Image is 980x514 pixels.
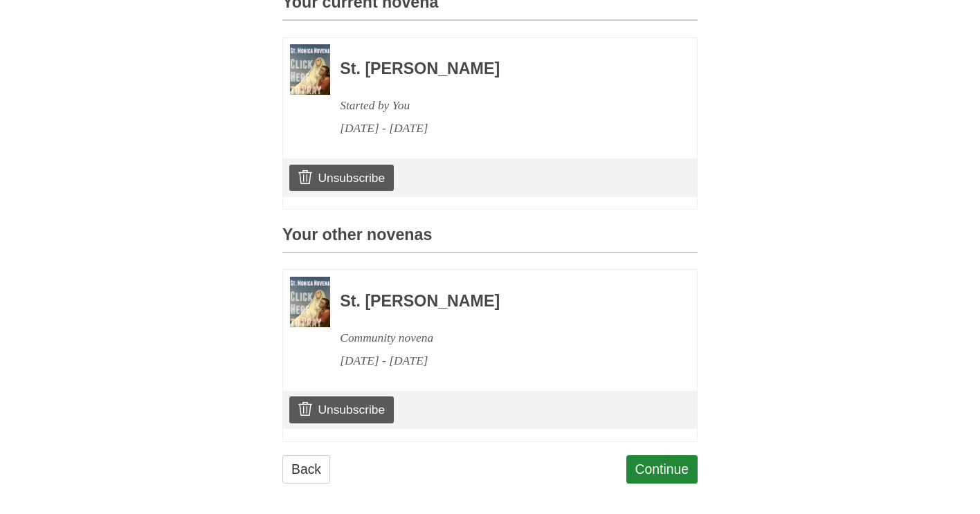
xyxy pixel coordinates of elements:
[340,94,660,117] div: Started by You
[340,60,660,78] h3: St. [PERSON_NAME]
[340,117,660,140] div: [DATE] - [DATE]
[290,44,330,95] img: Novena image
[282,455,330,484] a: Back
[626,455,698,484] a: Continue
[282,226,698,253] h3: Your other novenas
[340,349,660,372] div: [DATE] - [DATE]
[289,165,394,191] a: Unsubscribe
[340,327,660,349] div: Community novena
[290,277,330,327] img: Novena image
[340,293,660,311] h3: St. [PERSON_NAME]
[289,396,394,423] a: Unsubscribe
